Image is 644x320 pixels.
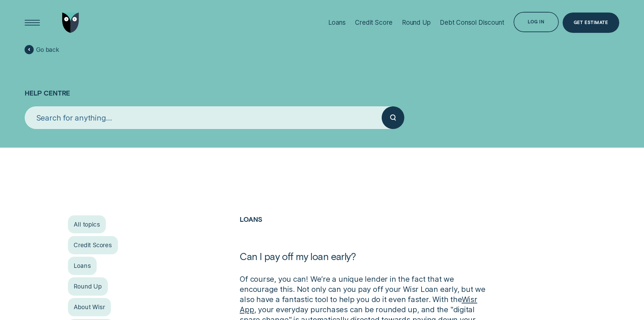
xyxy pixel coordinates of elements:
h1: Help Centre [25,55,619,106]
a: Go back [25,45,59,54]
a: Loans [240,215,262,223]
div: Debt Consol Discount [440,19,504,26]
a: Credit Scores [68,236,118,254]
a: Get Estimate [563,13,619,33]
h2: Loans [240,215,490,250]
button: Open Menu [22,13,43,33]
a: Round Up [68,277,108,295]
a: Loans [68,257,97,275]
img: Wisr [62,13,79,33]
button: Submit your search query. [382,106,404,129]
h1: Can I pay off my loan early? [240,250,490,274]
div: Loans [328,19,346,26]
a: Wisr App [240,295,477,314]
a: About Wisr [68,298,111,316]
input: Search for anything... [25,106,382,129]
div: Credit Score [355,19,392,26]
span: Go back [36,46,59,54]
div: Round Up [402,19,431,26]
a: All topics [68,215,106,233]
button: Log in [514,12,558,32]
